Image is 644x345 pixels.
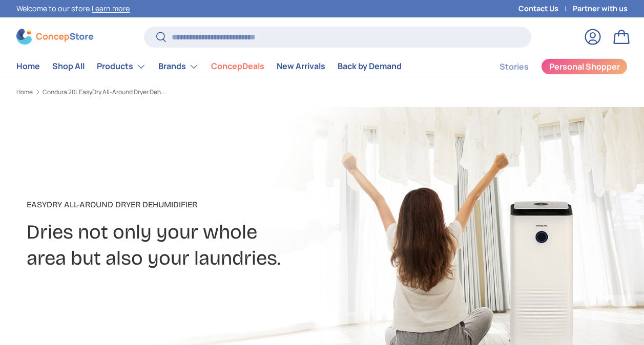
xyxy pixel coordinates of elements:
span: Personal Shopper [549,62,620,71]
a: Personal Shopper [541,58,628,75]
a: Partner with us [573,3,628,14]
a: Contact Us [518,3,573,14]
nav: Primary [16,56,402,77]
a: Products [97,56,146,77]
a: Learn more [92,4,130,13]
nav: Secondary [475,56,628,77]
img: ConcepStore [16,29,93,45]
a: Home [16,56,40,76]
p: EasyDry All-Around Dryer Dehumidifier [27,199,420,211]
summary: Brands [152,56,205,77]
a: Shop All [52,56,85,76]
a: ConcepDeals [211,56,264,76]
a: New Arrivals [277,56,325,76]
summary: Products [91,56,152,77]
a: Brands [158,56,199,77]
a: Condura 20L EasyDry All-Around Dryer Dehumidifier [43,89,165,95]
a: Stories [500,57,529,77]
a: Home [16,89,33,95]
h2: Dries not only your whole area but also your laundries. [27,219,420,271]
nav: Breadcrumbs [16,88,340,97]
a: Back by Demand [338,56,402,76]
p: Welcome to our store. [16,3,130,14]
